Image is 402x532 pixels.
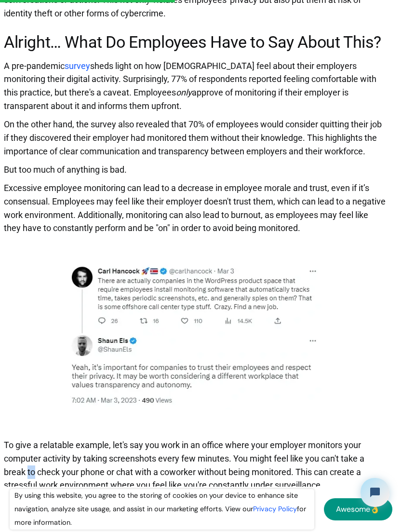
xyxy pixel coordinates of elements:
[352,470,398,515] iframe: Tidio Chat
[253,505,297,513] a: Privacy Policy
[4,59,387,118] p: A pre-pandemic sheds light on how [DEMOGRAPHIC_DATA] feel about their employers monitoring their ...
[4,181,387,240] p: Excessive employee monitoring can lead to a decrease in employee morale and trust, even if it’s c...
[4,438,387,497] p: To give a relatable example, let's say you work in an office where your employer monitors your co...
[4,30,387,55] h3: Alright… What Do Employees Have to Say About This?
[176,87,192,97] em: only
[4,118,387,163] p: On the other hand, the survey also revealed that 70% of employees would consider quitting their j...
[10,489,314,530] div: By using this website, you agree to the storing of cookies on your device to enhance site navigat...
[65,61,90,71] a: survey
[4,163,387,181] p: But too much of anything is bad.
[324,498,392,520] a: Awesome👌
